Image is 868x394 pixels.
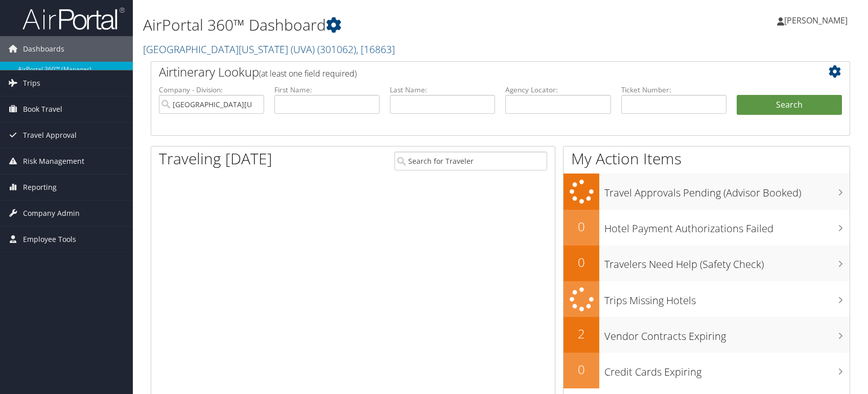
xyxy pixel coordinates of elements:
[604,216,850,236] h3: Hotel Payment Authorizations Failed
[604,288,850,308] h3: Trips Missing Hotels
[23,36,64,62] span: Dashboards
[23,201,80,226] span: Company Admin
[564,218,599,235] h2: 0
[737,95,842,115] button: Search
[159,148,272,169] h1: Traveling [DATE]
[317,42,356,56] span: ( 301062 )
[784,15,848,26] span: [PERSON_NAME]
[604,324,850,343] h3: Vendor Contracts Expiring
[356,42,395,56] span: , [ 16863 ]
[604,360,850,379] h3: Credit Cards Expiring
[564,174,850,210] a: Travel Approvals Pending (Advisor Booked)
[564,361,599,378] h2: 0
[23,227,76,252] span: Employee Tools
[564,210,850,245] a: 0Hotel Payment Authorizations Failed
[394,152,547,170] input: Search for Traveler
[390,85,495,95] label: Last Name:
[159,63,784,81] h2: Airtinerary Lookup
[143,42,395,56] a: [GEOGRAPHIC_DATA][US_STATE] (UVA)
[23,149,84,174] span: Risk Management
[564,317,850,353] a: 2Vendor Contracts Expiring
[564,245,850,281] a: 0Travelers Need Help (Safety Check)
[23,70,40,96] span: Trips
[564,353,850,388] a: 0Credit Cards Expiring
[23,122,77,148] span: Travel Approval
[604,252,850,272] h3: Travelers Need Help (Safety Check)
[564,325,599,342] h2: 2
[143,14,620,36] h1: AirPortal 360™ Dashboard
[564,148,850,169] h1: My Action Items
[604,181,850,200] h3: Travel Approvals Pending (Advisor Booked)
[23,175,57,200] span: Reporting
[564,281,850,317] a: Trips Missing Hotels
[777,5,858,36] a: [PERSON_NAME]
[621,85,726,95] label: Ticket Number:
[564,254,599,271] h2: 0
[274,85,380,95] label: First Name:
[22,7,125,31] img: airportal-logo.png
[259,68,357,79] span: (at least one field required)
[159,85,264,95] label: Company - Division:
[505,85,611,95] label: Agency Locator:
[23,96,62,122] span: Book Travel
